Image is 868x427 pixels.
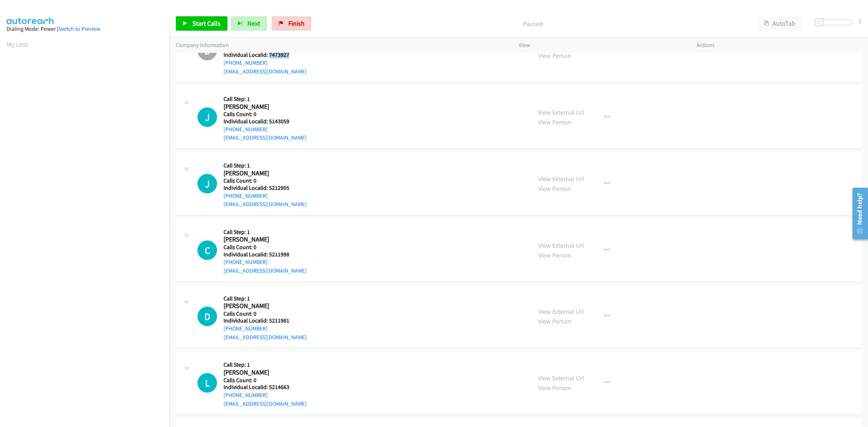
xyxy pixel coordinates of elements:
[224,334,307,341] a: [EMAIL_ADDRESS][DOMAIN_NAME]
[858,16,861,26] div: 0
[224,259,268,265] a: [PHONE_NUMBER]
[197,373,217,393] h1: L
[538,241,584,249] a: View External Url
[757,16,802,31] button: AutoTab
[224,251,307,258] h5: Individual Localid: 5211998
[224,310,307,317] h5: Calls Count: 0
[7,25,163,33] div: Dialing Mode: Power |
[538,175,584,183] a: View External Url
[224,95,307,103] h5: Call Step: 1
[58,25,100,32] a: Switch to Preview
[538,307,584,316] a: View External Url
[224,118,307,125] h5: Individual Localid: 5143059
[197,107,217,127] div: The call is yet to be attempted
[176,16,227,31] a: Start Calls
[697,41,861,50] p: Actions
[224,177,307,184] h5: Calls Count: 0
[224,244,307,251] h5: Calls Count: 0
[224,68,307,75] a: [EMAIL_ADDRESS][DOMAIN_NAME]
[224,59,268,66] a: [PHONE_NUMBER]
[224,267,307,274] a: [EMAIL_ADDRESS][DOMAIN_NAME]
[224,103,298,111] h2: [PERSON_NAME]
[224,192,268,199] a: [PHONE_NUMBER]
[231,16,267,31] button: Next
[197,307,217,326] h1: D
[224,111,307,118] h5: Calls Count: 0
[519,41,684,50] p: View
[7,56,169,399] iframe: Dialpad
[224,368,298,377] h2: [PERSON_NAME]
[197,174,217,193] div: The call is yet to be attempted
[224,51,307,59] h5: Individual Localid: 7473927
[224,325,268,332] a: [PHONE_NUMBER]
[192,19,221,27] span: Start Calls
[224,377,307,384] h5: Calls Count: 0
[538,374,584,382] a: View External Url
[224,317,307,324] h5: Individual Localid: 5211981
[538,251,571,259] a: View Person
[224,302,298,310] h2: [PERSON_NAME]
[7,40,28,48] a: My Lists
[224,392,268,398] a: [PHONE_NUMBER]
[272,16,311,31] a: Finish
[197,174,217,193] h1: J
[224,361,307,368] h5: Call Step: 1
[224,184,307,192] h5: Individual Localid: 5212905
[247,19,260,27] span: Next
[224,384,307,391] h5: Individual Localid: 5214663
[224,162,307,169] h5: Call Step: 1
[197,107,217,127] h1: J
[176,41,506,50] p: Company Information
[538,51,571,60] a: View Person
[538,184,571,193] a: View Person
[224,201,307,208] a: [EMAIL_ADDRESS][DOMAIN_NAME]
[288,19,305,27] span: Finish
[197,240,217,260] div: The call is yet to be attempted
[224,235,298,244] h2: [PERSON_NAME]
[224,169,298,178] h2: [PERSON_NAME]
[224,126,268,133] a: [PHONE_NUMBER]
[197,307,217,326] div: The call is yet to be attempted
[197,373,217,393] div: The call is yet to be attempted
[847,185,868,242] iframe: Resource Center
[224,229,307,236] h5: Call Step: 1
[321,19,744,29] p: Paused
[224,134,307,141] a: [EMAIL_ADDRESS][DOMAIN_NAME]
[538,118,571,126] a: View Person
[224,295,307,302] h5: Call Step: 1
[538,317,571,325] a: View Person
[538,384,571,392] a: View Person
[818,20,852,25] div: Delay between calls (in seconds)
[197,240,217,260] h1: C
[224,400,307,407] a: [EMAIL_ADDRESS][DOMAIN_NAME]
[538,108,584,116] a: View External Url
